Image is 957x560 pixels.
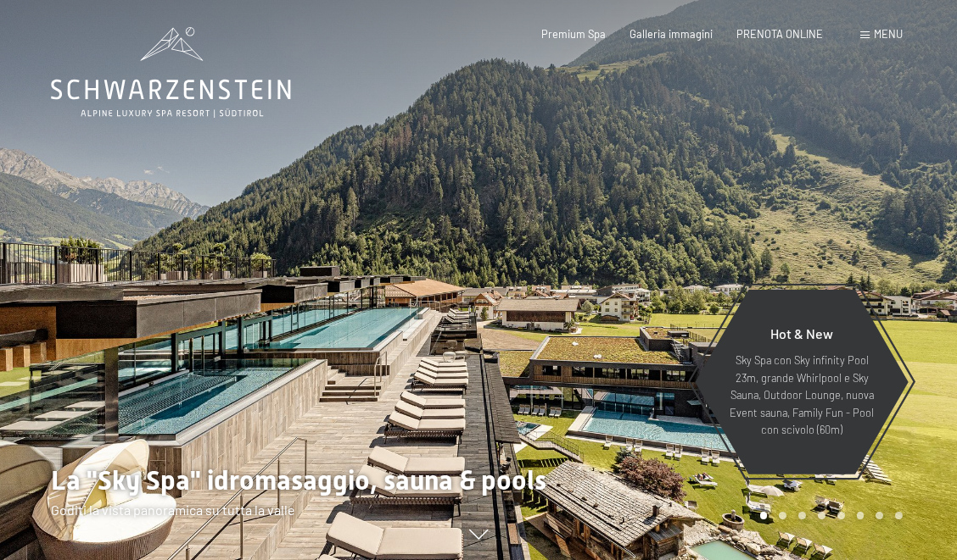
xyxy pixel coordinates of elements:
[818,512,825,519] div: Carousel Page 4
[630,27,713,41] a: Galleria immagini
[736,27,823,41] a: PRENOTA ONLINE
[857,512,865,519] div: Carousel Page 6
[541,27,606,41] a: Premium Spa
[694,289,909,475] a: Hot & New Sky Spa con Sky infinity Pool 23m, grande Whirlpool e Sky Sauna, Outdoor Lounge, nuova ...
[837,512,845,519] div: Carousel Page 5
[779,512,786,519] div: Carousel Page 2
[760,512,768,519] div: Carousel Page 1 (Current Slide)
[754,512,903,519] div: Carousel Pagination
[728,352,876,438] p: Sky Spa con Sky infinity Pool 23m, grande Whirlpool e Sky Sauna, Outdoor Lounge, nuova Event saun...
[874,27,903,41] span: Menu
[770,325,833,341] span: Hot & New
[876,512,883,519] div: Carousel Page 7
[798,512,806,519] div: Carousel Page 3
[895,512,903,519] div: Carousel Page 8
